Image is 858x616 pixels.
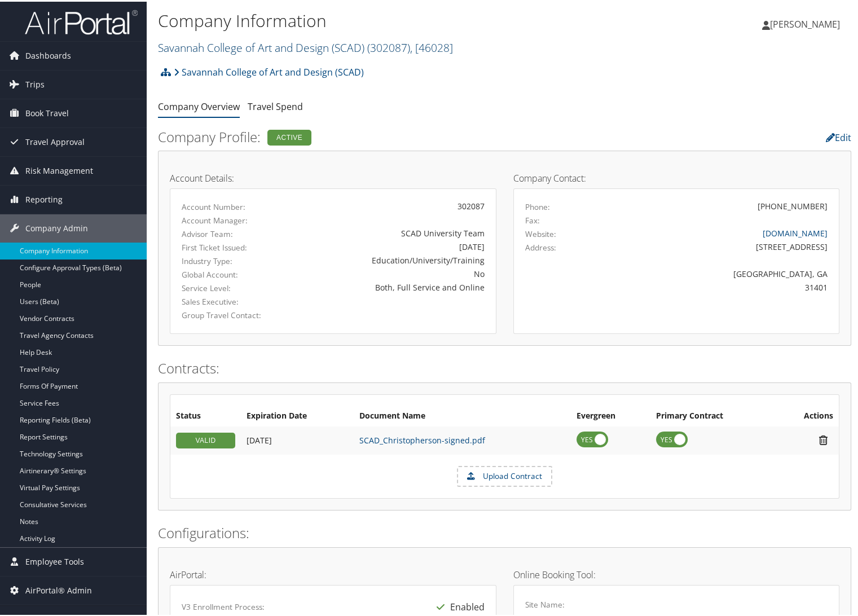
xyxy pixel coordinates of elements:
span: ( 302087 ) [367,38,410,54]
label: Account Manager: [182,213,271,225]
h4: AirPortal: [170,569,496,578]
label: Fax: [525,213,540,225]
th: Document Name [354,404,571,425]
th: Evergreen [571,404,650,425]
a: Travel Spend [248,99,303,111]
div: Add/Edit Date [247,434,348,444]
h1: Company Information [158,7,620,31]
h2: Contracts: [158,357,851,376]
label: Upload Contract [458,465,551,485]
label: Group Travel Contact: [182,308,271,319]
label: Phone: [525,200,550,211]
label: Industry Type: [182,254,271,265]
span: Travel Approval [25,126,85,155]
div: 302087 [288,199,485,210]
a: Savannah College of Art and Design (SCAD) [158,38,453,54]
label: Advisor Team: [182,227,271,238]
th: Expiration Date [241,404,354,425]
span: Reporting [25,184,63,212]
div: 31401 [605,280,828,292]
a: Edit [826,130,851,142]
th: Actions [775,404,839,425]
label: Address: [525,240,556,252]
label: Website: [525,227,556,238]
div: [PHONE_NUMBER] [758,199,828,210]
label: Sales Executive: [182,294,271,306]
label: V3 Enrollment Process: [182,600,265,611]
div: Both, Full Service and Online [288,280,485,292]
div: [DATE] [288,239,485,251]
h4: Company Contact: [513,172,840,181]
label: First Ticket Issued: [182,240,271,252]
h4: Online Booking Tool: [513,569,840,578]
span: Book Travel [25,98,69,126]
label: Service Level: [182,281,271,292]
div: [GEOGRAPHIC_DATA], GA [605,266,828,278]
span: , [ 46028 ] [410,38,453,54]
span: Company Admin [25,213,88,241]
div: No [288,266,485,278]
div: VALID [176,431,235,447]
div: Education/University/Training [288,253,485,265]
img: airportal-logo.png [25,7,138,34]
a: [DOMAIN_NAME] [763,226,828,237]
h2: Configurations: [158,522,851,541]
span: [PERSON_NAME] [770,16,840,29]
th: Status [170,404,241,425]
a: SCAD_Christopherson-signed.pdf [359,433,485,444]
div: [STREET_ADDRESS] [605,239,828,251]
label: Account Number: [182,200,271,211]
h4: Account Details: [170,172,496,181]
span: AirPortal® Admin [25,575,92,603]
div: Active [267,128,311,144]
span: Employee Tools [25,546,84,574]
h2: Company Profile: [158,126,614,145]
a: Savannah College of Art and Design (SCAD) [174,59,364,82]
div: SCAD University Team [288,226,485,237]
label: Site Name: [525,597,565,609]
th: Primary Contract [650,404,775,425]
div: Enabled [431,595,485,615]
span: Trips [25,69,45,97]
a: [PERSON_NAME] [762,6,851,39]
i: Remove Contract [813,433,833,445]
label: Global Account: [182,267,271,279]
span: Dashboards [25,40,71,68]
span: Risk Management [25,155,93,183]
span: [DATE] [247,433,272,444]
a: Company Overview [158,99,240,111]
